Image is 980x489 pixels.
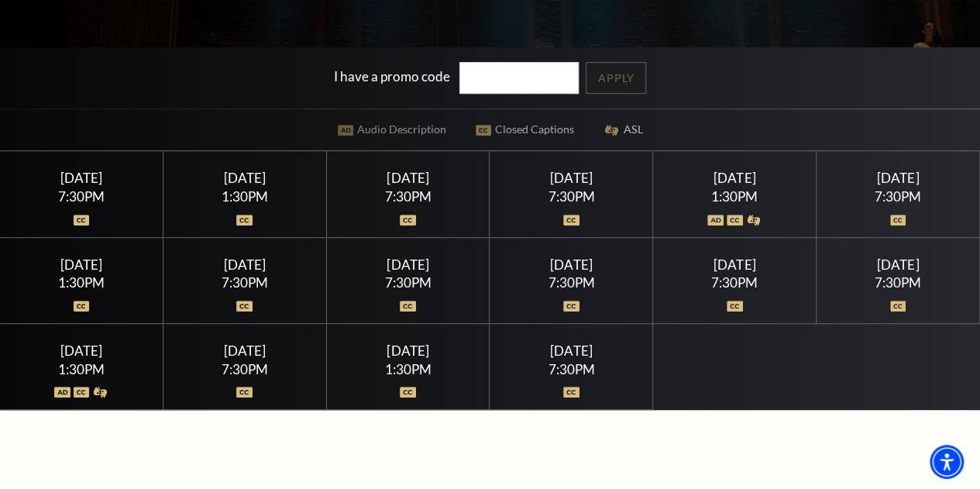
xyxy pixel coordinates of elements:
div: [DATE] [19,257,144,273]
div: [DATE] [345,257,470,273]
div: [DATE] [508,257,634,273]
div: [DATE] [182,257,308,273]
div: [DATE] [672,257,797,273]
div: [DATE] [508,343,634,359]
div: 7:30PM [345,190,470,203]
div: [DATE] [508,170,634,186]
div: 7:30PM [835,276,961,289]
div: 7:30PM [345,276,470,289]
div: 7:30PM [508,276,634,289]
div: 1:30PM [182,190,308,203]
div: [DATE] [835,257,961,273]
div: 7:30PM [835,190,961,203]
div: [DATE] [182,343,308,359]
div: 1:30PM [19,276,144,289]
div: 1:30PM [19,363,144,376]
div: 7:30PM [508,363,634,376]
div: [DATE] [19,343,144,359]
div: 7:30PM [672,276,797,289]
div: [DATE] [345,170,470,186]
div: [DATE] [19,170,144,186]
div: [DATE] [835,170,961,186]
div: [DATE] [182,170,308,186]
label: I have a promo code [334,68,450,84]
div: [DATE] [345,343,470,359]
div: Accessibility Menu [930,445,964,479]
div: 1:30PM [345,363,470,376]
div: 7:30PM [508,190,634,203]
div: 7:30PM [19,190,144,203]
div: [DATE] [672,170,797,186]
div: 1:30PM [672,190,797,203]
div: 7:30PM [182,276,308,289]
div: 7:30PM [182,363,308,376]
